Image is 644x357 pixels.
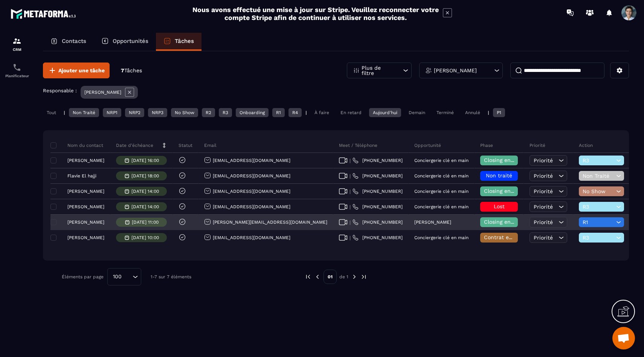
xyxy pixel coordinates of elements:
p: [DATE] 18:00 [131,173,159,178]
h2: Nous avons effectué une mise à jour sur Stripe. Veuillez reconnecter votre compte Stripe afin de ... [192,6,439,21]
p: Plus de filtre [362,65,395,76]
span: Priorité [534,157,553,163]
p: Éléments par page [62,274,104,279]
p: Flavie El hajji [67,173,96,178]
span: R3 [583,235,614,241]
span: Tâches [124,67,142,73]
span: 100 [110,273,124,281]
p: 1-7 sur 7 éléments [151,274,191,279]
span: Priorité [534,188,553,194]
p: Conciergerie clé en main [414,173,469,178]
a: Tâches [156,33,201,51]
p: [PERSON_NAME] [434,68,477,73]
p: Responsable : [43,88,77,93]
span: No Show [583,188,614,194]
p: Conciergerie clé en main [414,189,469,194]
div: Non Traité [69,108,99,117]
div: NRP2 [125,108,144,117]
span: Priorité [534,173,553,179]
div: Onboarding [236,108,269,117]
div: R1 [272,108,285,117]
p: Opportunité [414,142,441,148]
span: Contrat envoyé [484,234,523,240]
p: | [305,110,307,115]
a: schedulerschedulerPlanificateur [2,57,32,84]
span: Non traité [486,172,512,178]
p: de 1 [339,274,348,280]
p: Planificateur [2,74,32,78]
a: [PHONE_NUMBER] [353,204,403,210]
img: next [360,273,367,280]
p: [DATE] 14:00 [131,204,159,209]
p: 7 [121,67,142,74]
span: Priorité [534,219,553,225]
div: R3 [219,108,232,117]
div: P1 [493,108,505,117]
p: [PERSON_NAME] [67,189,104,194]
span: | [349,220,351,225]
img: prev [314,273,321,280]
div: NRP3 [148,108,167,117]
span: Priorité [534,204,553,210]
p: Contacts [62,38,86,44]
a: Contacts [43,33,94,51]
div: Search for option [107,268,141,285]
img: logo [11,7,78,21]
p: [DATE] 14:00 [131,189,159,194]
div: Annulé [461,108,484,117]
p: Conciergerie clé en main [414,158,469,163]
p: [DATE] 16:00 [131,158,159,163]
p: [PERSON_NAME] [67,220,104,225]
div: Aujourd'hui [369,108,401,117]
a: [PHONE_NUMBER] [353,157,403,163]
button: Ajouter une tâche [43,63,110,78]
p: Conciergerie clé en main [414,235,469,240]
div: NRP1 [103,108,121,117]
p: Nom du contact [52,142,103,148]
p: Action [579,142,593,148]
span: | [349,204,351,210]
div: No Show [171,108,198,117]
div: En retard [337,108,365,117]
p: 01 [324,270,337,284]
img: formation [12,37,21,46]
p: [DATE] 11:00 [132,220,159,225]
span: R3 [583,204,614,210]
a: [PHONE_NUMBER] [353,188,403,194]
div: Ouvrir le chat [612,327,635,349]
p: Opportunités [113,38,148,44]
a: Opportunités [94,33,156,51]
p: [PERSON_NAME] [84,90,121,95]
span: R3 [583,157,614,163]
span: | [349,173,351,179]
img: scheduler [12,63,21,72]
div: R2 [202,108,215,117]
div: Terminé [433,108,458,117]
img: next [351,273,358,280]
div: À faire [311,108,333,117]
p: [PERSON_NAME] [67,158,104,163]
p: [PERSON_NAME] [414,220,451,225]
span: | [349,235,351,241]
p: | [64,110,65,115]
input: Search for option [124,273,131,281]
p: [DATE] 10:00 [131,235,159,240]
span: Non Traité [583,173,614,179]
div: Demain [405,108,429,117]
span: Ajouter une tâche [58,67,105,74]
a: [PHONE_NUMBER] [353,219,403,225]
p: [PERSON_NAME] [67,204,104,209]
p: Tâches [175,38,194,44]
p: Conciergerie clé en main [414,204,469,209]
span: | [349,158,351,163]
span: Closing en cours [484,188,527,194]
p: [PERSON_NAME] [67,235,104,240]
p: CRM [2,47,32,52]
div: Tout [43,108,60,117]
span: Closing en cours [484,157,527,163]
p: Statut [179,142,192,148]
p: Email [204,142,217,148]
span: Priorité [534,235,553,241]
p: Date d’échéance [116,142,153,148]
p: | [488,110,489,115]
